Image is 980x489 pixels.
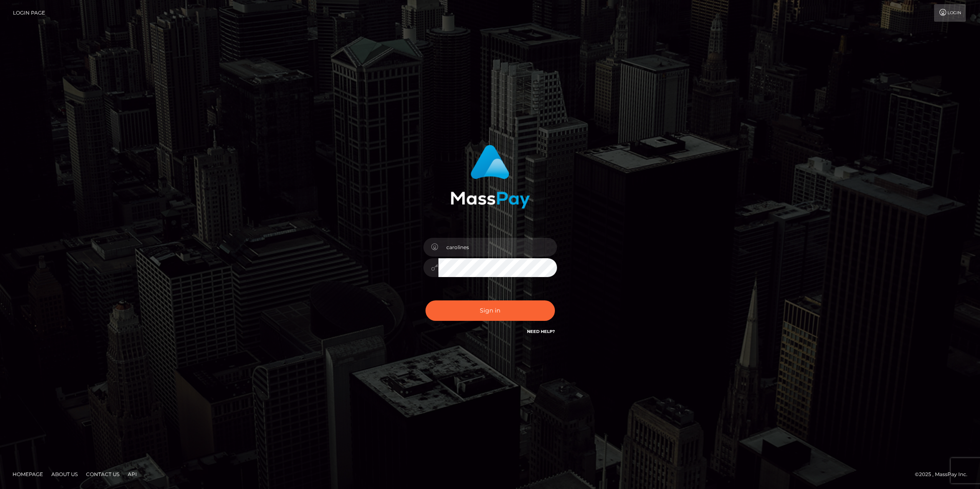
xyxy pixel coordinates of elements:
[527,329,555,334] a: Need Help?
[13,4,45,22] a: Login Page
[83,468,123,481] a: Contact Us
[48,468,81,481] a: About Us
[915,470,974,479] div: © 2025 , MassPay Inc.
[438,238,557,257] input: Username...
[934,4,966,22] a: Login
[124,468,140,481] a: API
[9,468,46,481] a: Homepage
[451,145,530,209] img: MassPay Login
[425,300,555,321] button: Sign in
